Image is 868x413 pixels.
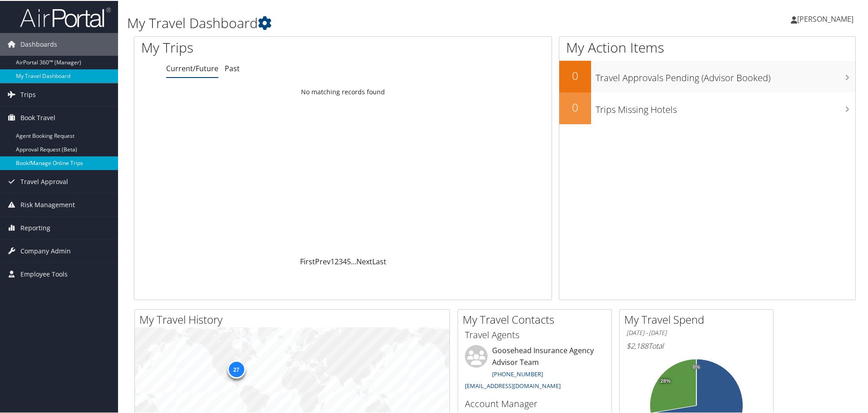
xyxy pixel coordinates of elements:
[463,311,612,326] h2: My Travel Contacts
[559,99,591,114] h2: 0
[559,67,591,83] h2: 0
[166,63,218,73] a: Current/Future
[20,32,57,55] span: Dashboards
[460,344,609,393] li: Goosehead Insurance Agency Advisor Team
[127,13,617,32] h1: My Travel Dashboard
[139,311,449,326] h2: My Travel History
[134,83,552,99] td: No matching records found
[797,13,853,23] span: [PERSON_NAME]
[347,256,351,266] a: 5
[20,262,68,285] span: Employee Tools
[559,92,855,123] a: 0Trips Missing Hotels
[465,328,605,340] h3: Travel Agents
[661,378,671,383] tspan: 28%
[356,256,372,266] a: Next
[465,381,561,389] a: [EMAIL_ADDRESS][DOMAIN_NAME]
[20,106,55,128] span: Book Travel
[20,193,75,215] span: Risk Management
[20,6,111,27] img: airportal-logo.png
[626,328,766,336] h6: [DATE] - [DATE]
[227,360,245,378] div: 27
[225,63,240,73] a: Past
[626,340,648,350] span: $2,188
[20,170,68,192] span: Travel Approval
[339,256,343,266] a: 3
[559,60,855,92] a: 0Travel Approvals Pending (Advisor Booked)
[335,256,339,266] a: 2
[559,37,855,56] h1: My Action Items
[141,37,371,56] h1: My Trips
[351,256,356,266] span: …
[791,5,863,32] a: [PERSON_NAME]
[492,369,543,377] a: [PHONE_NUMBER]
[300,256,315,266] a: First
[465,397,605,409] h3: Account Manager
[343,256,347,266] a: 4
[20,216,50,238] span: Reporting
[626,340,766,350] h6: Total
[20,239,71,262] span: Company Admin
[330,256,335,266] a: 1
[624,311,773,326] h2: My Travel Spend
[372,256,386,266] a: Last
[693,364,700,369] tspan: 0%
[20,83,36,105] span: Trips
[596,98,855,115] h3: Trips Missing Hotels
[596,66,855,83] h3: Travel Approvals Pending (Advisor Booked)
[315,256,330,266] a: Prev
